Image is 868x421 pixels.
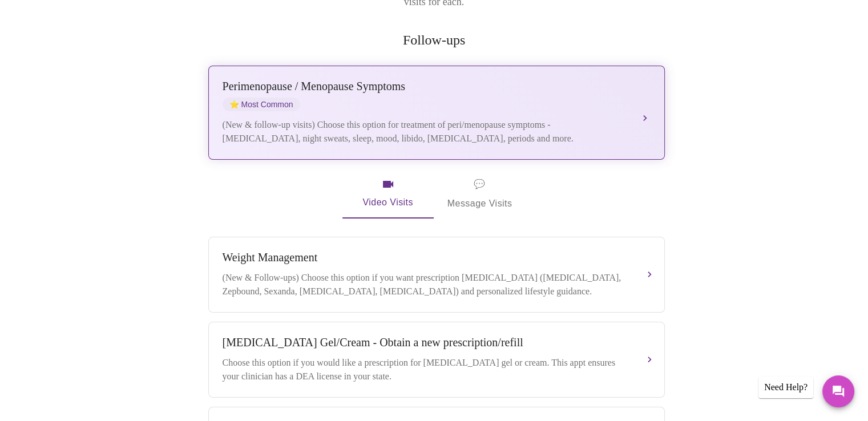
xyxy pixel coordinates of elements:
[208,237,665,313] button: Weight Management(New & Follow-ups) Choose this option if you want prescription [MEDICAL_DATA] ([...
[447,176,512,212] span: Message Visits
[223,251,628,264] div: Weight Management
[223,356,628,383] div: Choose this option if you would like a prescription for [MEDICAL_DATA] gel or cream. This appt en...
[223,80,628,93] div: Perimenopause / Menopause Symptoms
[223,118,628,145] div: (New & follow-up visits) Choose this option for treatment of peri/menopause symptoms - [MEDICAL_D...
[474,176,485,192] span: message
[208,66,665,160] button: Perimenopause / Menopause SymptomsstarMost Common(New & follow-up visits) Choose this option for ...
[356,177,420,211] span: Video Visits
[208,322,665,398] button: [MEDICAL_DATA] Gel/Cream - Obtain a new prescription/refillChoose this option if you would like a...
[223,336,628,349] div: [MEDICAL_DATA] Gel/Cream - Obtain a new prescription/refill
[758,377,813,398] div: Need Help?
[822,375,854,407] button: Messages
[223,271,628,298] div: (New & Follow-ups) Choose this option if you want prescription [MEDICAL_DATA] ([MEDICAL_DATA], Ze...
[229,100,239,109] span: star
[206,33,663,48] h2: Follow-ups
[223,98,300,111] span: Most Common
